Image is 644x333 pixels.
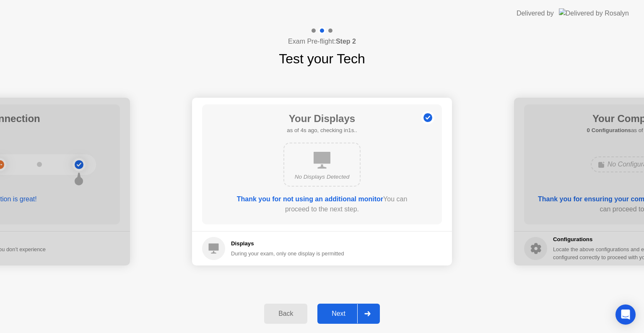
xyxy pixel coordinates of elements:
button: Next [317,304,380,324]
div: Delivered by [517,8,554,18]
div: Next [320,310,357,317]
h4: Exam Pre-flight: [288,36,356,47]
button: Back [264,304,307,324]
h1: Test your Tech [279,49,365,69]
div: Back [267,310,305,317]
div: No Displays Detected [291,173,353,181]
div: You can proceed to the next step. [226,194,418,214]
div: During your exam, only one display is permitted [231,250,344,258]
h1: Your Displays [287,111,357,126]
div: Open Intercom Messenger [615,304,636,325]
h5: as of 4s ago, checking in1s.. [287,126,357,135]
b: Thank you for not using an additional monitor [237,195,383,203]
h5: Displays [231,239,344,248]
img: Delivered by Rosalyn [559,8,629,18]
b: Step 2 [336,38,356,45]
